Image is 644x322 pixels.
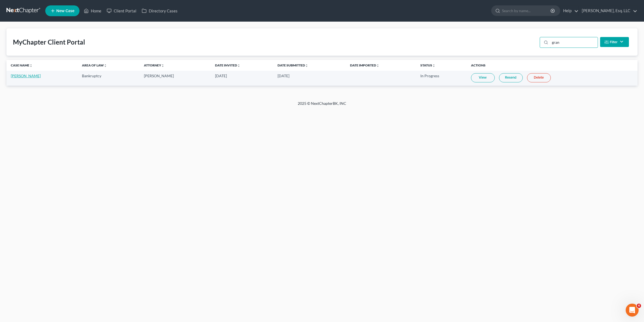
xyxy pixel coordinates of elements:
[305,64,308,67] i: unfold_more
[140,71,211,86] td: [PERSON_NAME]
[376,64,379,67] i: unfold_more
[626,304,639,317] iframe: Intercom live chat
[467,60,638,71] th: Actions
[471,73,495,82] a: View
[502,6,551,16] input: Search by name...
[215,73,227,78] span: [DATE]
[139,6,180,16] a: Directory Cases
[13,38,85,46] div: MyChapter Client Portal
[82,63,107,67] a: Area of Lawunfold_more
[550,37,598,48] input: Search...
[168,101,476,110] div: 2025 © NextChapterBK, INC
[527,73,551,82] a: Delete
[161,64,164,67] i: unfold_more
[104,64,107,67] i: unfold_more
[499,73,523,82] a: Resend
[420,63,435,67] a: Statusunfold_more
[432,64,435,67] i: unfold_more
[104,6,139,16] a: Client Portal
[416,71,467,86] td: In Progress
[56,9,74,13] span: New Case
[278,63,308,67] a: Date Submittedunfold_more
[215,63,240,67] a: Date Invitedunfold_more
[350,63,379,67] a: Date Importedunfold_more
[237,64,240,67] i: unfold_more
[637,304,641,308] span: 4
[144,63,164,67] a: Attorneyunfold_more
[78,71,140,86] td: Bankruptcy
[11,63,33,67] a: Case Nameunfold_more
[11,73,41,78] a: [PERSON_NAME]
[278,73,289,78] span: [DATE]
[560,6,579,16] a: Help
[579,6,637,16] a: [PERSON_NAME], Esq. LLC
[600,37,629,47] button: Filter
[81,6,104,16] a: Home
[29,64,33,67] i: unfold_more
